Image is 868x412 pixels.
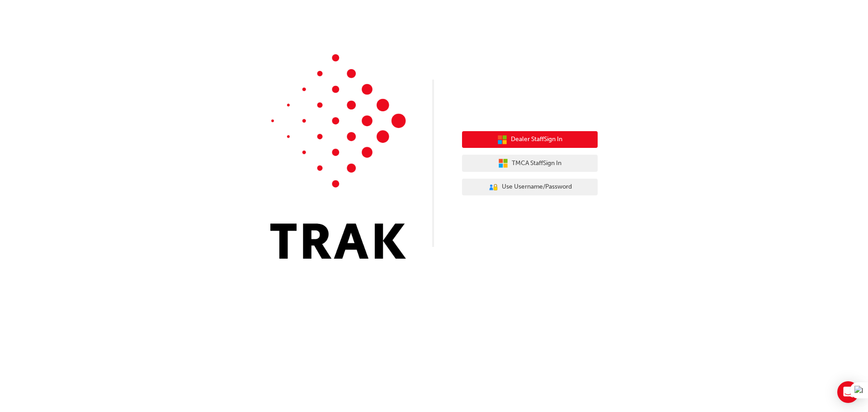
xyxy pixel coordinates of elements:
[462,179,598,196] button: Use Username/Password
[837,381,859,403] div: Open Intercom Messenger
[270,54,406,259] img: Trak
[502,182,572,192] span: Use Username/Password
[462,131,598,148] button: Dealer StaffSign In
[511,134,562,145] span: Dealer Staff Sign In
[462,155,598,172] button: TMCA StaffSign In
[512,158,561,169] span: TMCA Staff Sign In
